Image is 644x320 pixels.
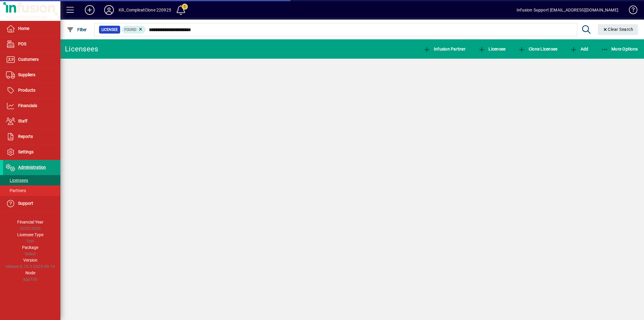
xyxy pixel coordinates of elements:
[422,44,467,54] button: Infusion Partner
[423,47,466,51] span: Infusion Partner
[25,270,35,275] span: Node
[18,149,34,154] span: Settings
[603,27,633,32] span: Clear Search
[3,114,60,129] a: Staff
[23,258,37,263] span: Version
[3,185,60,196] a: Partners
[518,47,557,51] span: Clone Licensee
[478,47,506,51] span: Licensee
[6,188,26,193] span: Partners
[67,27,87,32] span: Filter
[17,232,43,237] span: Licensee Type
[3,145,60,160] a: Settings
[18,134,33,139] span: Reports
[18,119,27,123] span: Staff
[18,72,35,77] span: Suppliers
[600,44,639,54] button: More Options
[99,5,119,15] button: Profile
[3,52,60,67] a: Customers
[3,21,60,36] a: Home
[3,37,60,52] a: POS
[18,41,26,46] span: POS
[122,26,146,34] mat-chip: Found Status: Found
[477,44,507,54] button: Licensee
[569,44,590,54] button: Add
[3,196,60,211] a: Support
[18,57,39,62] span: Customers
[3,83,60,98] a: Products
[3,98,60,113] a: Financials
[22,245,38,250] span: Package
[3,67,60,83] a: Suppliers
[18,103,37,108] span: Financials
[517,5,618,15] div: Infusion Support [EMAIL_ADDRESS][DOMAIN_NAME]
[17,220,43,224] span: Financial Year
[3,175,60,185] a: Licensees
[65,24,88,35] button: Filter
[18,88,35,93] span: Products
[18,201,33,206] span: Support
[517,44,559,54] button: Clone Licensee
[624,1,636,21] a: Knowledge Base
[119,5,171,15] div: KR_CompleatClone 220925
[124,28,136,32] span: Found
[18,26,29,31] span: Home
[65,44,98,54] div: Licensees
[570,47,588,51] span: Add
[80,5,99,15] button: Add
[3,129,60,144] a: Reports
[101,27,118,33] span: Licensee
[18,165,46,170] span: Administration
[601,47,638,51] span: More Options
[598,24,638,35] button: Clear
[6,178,28,183] span: Licensees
